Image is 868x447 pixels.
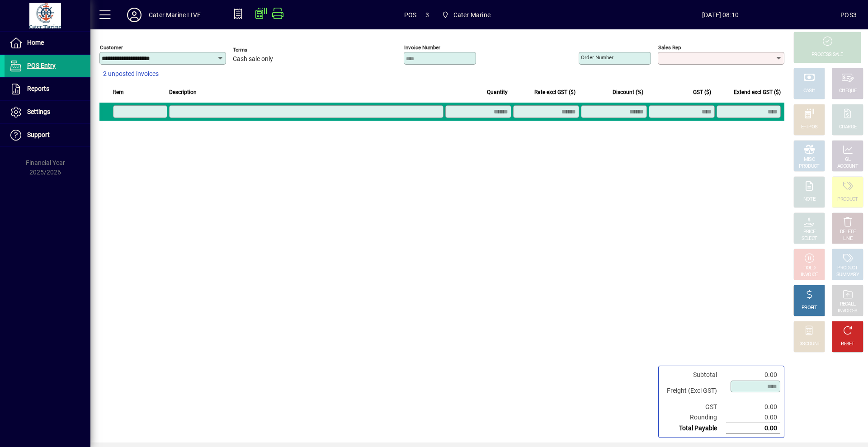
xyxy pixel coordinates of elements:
div: Cater Marine LIVE [149,8,201,22]
span: Extend excl GST ($) [734,87,781,97]
div: DELETE [840,229,855,235]
div: CASH [803,88,815,94]
span: Support [27,131,50,138]
mat-label: Customer [100,44,123,51]
span: Description [169,87,197,97]
span: POS Entry [27,62,56,69]
span: Terms [233,47,287,53]
div: MISC [804,156,815,163]
div: EFTPOS [801,124,818,131]
span: Item [113,87,124,97]
div: PROCESS SALE [811,52,843,58]
span: Settings [27,108,50,115]
td: Freight (Excl GST) [662,380,726,402]
a: Home [5,32,90,54]
span: POS [404,8,417,22]
span: GST ($) [693,87,711,97]
div: GL [845,156,851,163]
mat-label: Order number [581,54,613,61]
td: 0.00 [726,370,780,380]
div: INVOICE [801,272,817,278]
div: PRODUCT [837,196,858,203]
div: LINE [843,235,852,242]
div: ACCOUNT [837,163,858,170]
td: Subtotal [662,370,726,380]
div: RESET [841,341,854,348]
a: Reports [5,78,90,100]
div: DISCOUNT [798,341,820,348]
span: Cash sale only [233,56,273,63]
button: 2 unposted invoices [99,66,162,82]
span: Cater Marine [453,8,491,22]
div: CHEQUE [839,88,856,94]
mat-label: Invoice number [404,44,440,51]
div: SELECT [802,235,817,242]
mat-label: Sales rep [658,44,681,51]
span: Discount (%) [613,87,643,97]
div: PRODUCT [799,163,819,170]
span: Reports [27,85,49,92]
div: INVOICES [838,308,857,315]
a: Settings [5,101,90,123]
div: PROFIT [802,305,817,311]
span: 2 unposted invoices [103,69,159,79]
div: RECALL [840,301,856,308]
span: Quantity [487,87,508,97]
td: GST [662,402,726,412]
div: PRICE [803,229,816,235]
td: Total Payable [662,423,726,434]
button: Profile [120,7,149,23]
div: CHARGE [839,124,857,131]
a: Support [5,124,90,146]
div: PRODUCT [837,265,858,272]
span: Cater Marine [438,7,494,23]
span: Home [27,39,44,46]
div: NOTE [803,196,815,203]
span: [DATE] 08:10 [600,8,840,22]
td: 0.00 [726,402,780,412]
td: 0.00 [726,412,780,423]
td: 0.00 [726,423,780,434]
span: Rate excl GST ($) [534,87,576,97]
div: POS3 [840,8,857,22]
span: 3 [425,8,429,22]
td: Rounding [662,412,726,423]
div: HOLD [803,265,815,272]
div: SUMMARY [836,272,859,278]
